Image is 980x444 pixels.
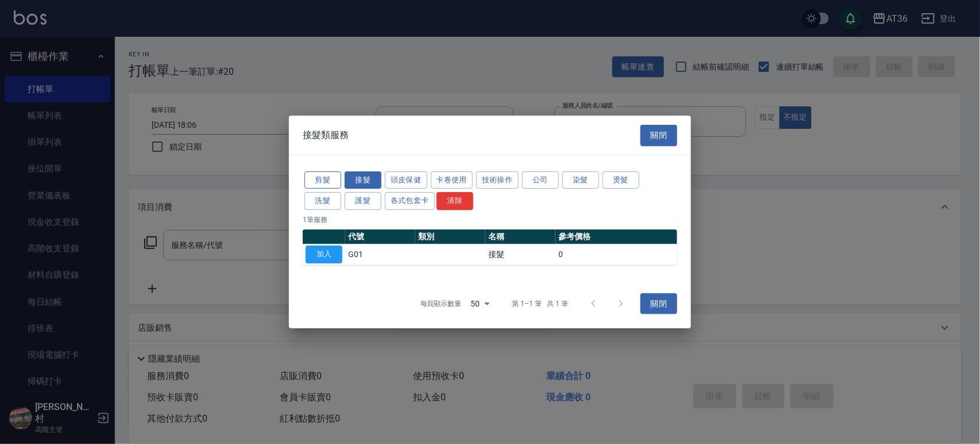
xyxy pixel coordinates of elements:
td: G01 [345,244,415,265]
button: 接髮 [345,171,381,189]
div: 50 [466,288,494,319]
button: 公司 [522,171,559,189]
td: 接髮 [485,244,555,265]
p: 每頁顯示數量 [420,298,462,309]
span: 接髮類服務 [303,129,349,141]
button: 關閉 [641,125,677,146]
th: 參考價格 [555,229,677,244]
button: 各式包套卡 [385,192,435,210]
p: 第 1–1 筆 共 1 筆 [512,298,568,309]
th: 名稱 [485,229,555,244]
p: 1 筆服務 [303,215,677,225]
td: 0 [555,244,677,265]
button: 頭皮保健 [385,171,427,189]
button: 護髮 [345,192,381,210]
button: 燙髮 [603,171,639,189]
button: 技術操作 [476,171,519,189]
button: 清除 [437,192,473,210]
button: 加入 [306,246,342,263]
button: 關閉 [641,293,677,315]
button: 洗髮 [304,192,341,210]
th: 類別 [415,229,485,244]
button: 剪髮 [304,171,341,189]
button: 卡卷使用 [431,171,473,189]
button: 染髮 [562,171,599,189]
th: 代號 [345,229,415,244]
